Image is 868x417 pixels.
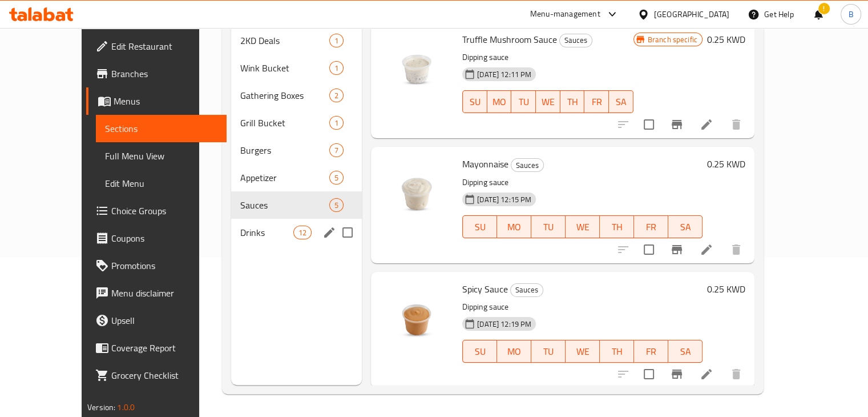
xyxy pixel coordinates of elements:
span: SU [467,219,492,235]
img: Mayonnaise [380,156,453,229]
span: 2 [330,90,343,101]
span: MO [502,219,527,235]
span: Wink Bucket [240,61,329,75]
span: Coverage Report [111,341,217,355]
span: Sauces [511,159,543,172]
span: Sauces [240,198,329,212]
div: Grill Bucket1 [231,109,362,137]
span: SA [613,94,629,110]
span: TH [604,343,629,360]
span: FR [639,219,664,235]
button: delete [722,236,750,263]
span: SU [467,343,492,360]
span: Menus [114,94,217,108]
div: Menu-management [530,7,600,21]
span: Grocery Checklist [111,368,217,382]
div: Burgers7 [231,137,362,164]
button: SA [668,340,703,363]
nav: Menu sections [231,22,362,251]
button: MO [487,90,512,113]
span: MO [492,94,507,110]
span: Grill Bucket [240,116,329,130]
div: Appetizer [240,171,329,185]
button: TU [531,215,566,238]
span: Edit Restaurant [111,39,217,53]
button: TH [600,215,634,238]
div: Sauces [559,34,592,47]
button: edit [321,224,338,241]
button: Branch-specific-item [663,360,691,388]
span: WE [570,219,595,235]
div: Sauces [510,283,543,297]
span: MO [502,343,527,360]
span: WE [570,343,595,360]
span: Mayonnaise [462,155,508,173]
span: Branch specific [643,34,702,45]
span: Spicy Sauce [462,280,508,298]
button: WE [536,90,560,113]
div: items [329,171,344,185]
button: TU [531,340,566,363]
div: Gathering Boxes2 [231,82,362,109]
a: Coupons [86,224,227,252]
button: TH [560,90,585,113]
a: Edit menu item [700,243,713,256]
span: 1 [330,118,343,129]
h6: 0.25 KWD [707,156,745,172]
span: Coupons [111,231,217,245]
button: Branch-specific-item [663,236,691,263]
span: 1.0.0 [117,400,135,415]
span: Full Menu View [105,149,217,163]
span: TU [516,94,531,110]
p: Dipping sauce [462,300,703,314]
span: Promotions [111,259,217,272]
span: FR [639,343,664,360]
span: SU [467,94,483,110]
span: Sauces [560,34,592,47]
div: items [329,116,344,130]
div: [GEOGRAPHIC_DATA] [654,8,729,21]
span: Version: [87,400,115,415]
img: Truffle Mushroom Sauce [380,31,453,105]
span: TH [565,94,580,110]
span: Select to update [637,113,661,137]
span: Select to update [637,238,661,262]
div: Sauces [511,158,544,172]
span: 7 [330,145,343,156]
span: Gathering Boxes [240,89,329,102]
div: 2KD Deals1 [231,27,362,54]
span: Upsell [111,314,217,327]
span: Sauces [511,283,543,296]
span: 5 [330,173,343,183]
span: Select to update [637,362,661,386]
p: Dipping sauce [462,175,703,190]
a: Coverage Report [86,334,227,362]
span: 1 [330,35,343,46]
h6: 0.25 KWD [707,31,745,47]
a: Sections [96,115,227,142]
div: Drinks12edit [231,219,362,246]
div: Drinks [240,226,293,239]
a: Menu disclaimer [86,279,227,307]
div: Appetizer5 [231,164,362,191]
a: Menus [86,87,227,115]
button: delete [722,360,750,388]
a: Grocery Checklist [86,362,227,389]
button: FR [584,90,609,113]
a: Edit menu item [700,367,713,381]
button: TH [600,340,634,363]
span: SA [673,343,698,360]
span: [DATE] 12:15 PM [473,194,536,205]
a: Edit Menu [96,170,227,197]
button: WE [566,340,600,363]
div: Burgers [240,143,329,157]
button: SA [668,215,703,238]
a: Edit Restaurant [86,33,227,60]
a: Upsell [86,307,227,334]
span: Sections [105,122,217,135]
span: 2KD Deals [240,34,329,47]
